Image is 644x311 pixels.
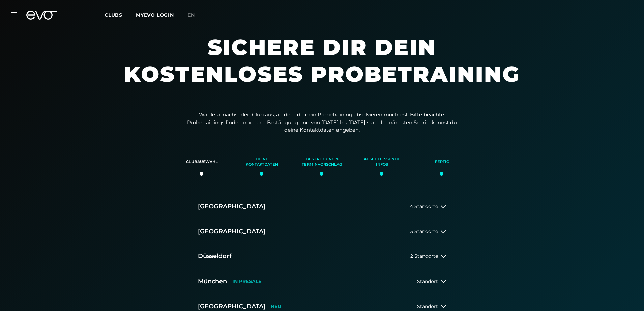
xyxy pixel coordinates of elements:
[360,153,404,171] div: Abschließende Infos
[420,153,464,171] div: Fertig
[271,304,281,309] p: NEU
[300,153,344,171] div: Bestätigung & Terminvorschlag
[187,12,195,18] span: en
[187,111,457,134] p: Wähle zunächst den Club aus, an dem du dein Probetraining absolvieren möchtest. Bitte beachte: Pr...
[410,254,438,259] span: 2 Standorte
[410,229,438,234] span: 3 Standorte
[198,227,265,236] h2: [GEOGRAPHIC_DATA]
[232,279,261,284] p: IN PRESALE
[198,277,227,286] h2: München
[198,219,446,244] button: [GEOGRAPHIC_DATA]3 Standorte
[105,12,122,18] span: Clubs
[120,34,524,101] h1: Sichere dir dein kostenloses Probetraining
[198,244,446,269] button: Düsseldorf2 Standorte
[180,153,224,171] div: Clubauswahl
[414,304,438,309] span: 1 Standort
[414,279,438,284] span: 1 Standort
[198,302,265,311] h2: [GEOGRAPHIC_DATA]
[198,269,446,294] button: MünchenIN PRESALE1 Standort
[136,12,174,18] a: MYEVO LOGIN
[240,153,284,171] div: Deine Kontaktdaten
[198,202,265,211] h2: [GEOGRAPHIC_DATA]
[198,252,232,261] h2: Düsseldorf
[105,12,136,18] a: Clubs
[198,194,446,219] button: [GEOGRAPHIC_DATA]4 Standorte
[410,204,438,209] span: 4 Standorte
[187,11,203,19] a: en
